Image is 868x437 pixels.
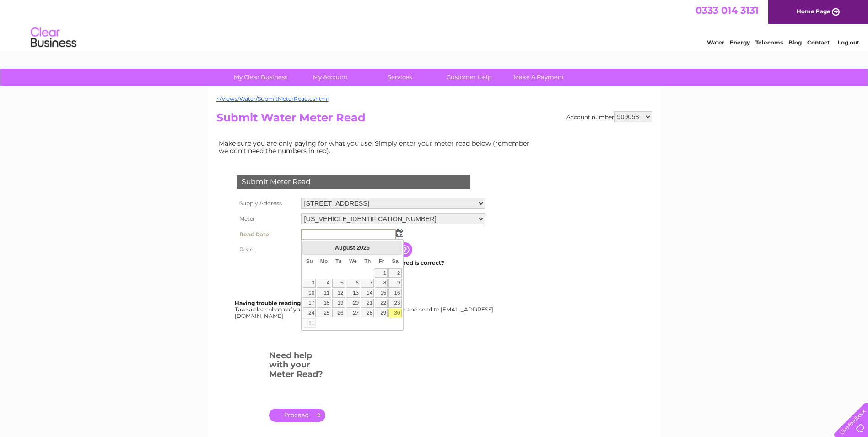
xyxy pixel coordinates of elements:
a: My Account [292,69,368,86]
a: Log out [838,39,859,46]
img: logo.png [30,24,77,52]
a: . [269,409,325,422]
a: Contact [807,39,830,46]
div: Clear Business is a trading name of Verastar Limited (registered in [GEOGRAPHIC_DATA] No. 3667643... [218,5,651,44]
a: Blog [788,39,802,46]
div: Submit Meter Read [237,175,470,189]
span: Monday [320,258,328,264]
span: 2025 [356,244,369,251]
a: 16 [388,289,401,298]
th: Read [235,242,299,257]
td: Are you sure the read you have entered is correct? [299,257,487,269]
a: 18 [317,299,331,308]
a: Services [362,69,437,86]
a: 0333 014 3131 [695,5,759,16]
a: 27 [346,309,361,318]
a: 21 [361,299,374,308]
a: 26 [332,309,345,318]
a: 13 [346,289,361,298]
a: 24 [303,309,316,318]
th: Meter [235,211,299,227]
a: 17 [303,299,316,308]
a: 5 [332,279,345,288]
span: Saturday [392,258,399,264]
div: Account number [566,111,652,122]
a: Prev [304,242,314,253]
th: Read Date [235,227,299,242]
a: 15 [375,289,388,298]
a: 30 [388,309,401,318]
a: Make A Payment [501,69,577,86]
h3: Need help with your Meter Read? [269,349,325,384]
span: Wednesday [349,258,357,264]
span: Sunday [306,258,313,264]
a: 29 [375,309,388,318]
a: 28 [361,309,374,318]
span: Thursday [364,258,371,264]
a: 12 [332,289,345,298]
a: Telecoms [755,39,783,46]
a: Customer Help [431,69,507,86]
a: 10 [303,289,316,298]
a: Energy [730,39,750,46]
a: 22 [375,299,388,308]
a: 9 [388,279,401,288]
a: My Clear Business [223,69,298,86]
td: Make sure you are only paying for what you use. Simply enter your meter read below (remember we d... [216,137,537,157]
span: Prev [306,244,313,251]
h2: Submit Water Meter Read [216,111,652,129]
a: 4 [317,279,331,288]
th: Supply Address [235,196,299,211]
a: 20 [346,299,361,308]
div: Take a clear photo of your readings, tell us which supply it's for and send to [EMAIL_ADDRESS][DO... [235,300,495,319]
a: 6 [346,279,361,288]
a: 14 [361,289,374,298]
a: 1 [375,268,388,278]
a: 23 [388,299,401,308]
span: Tuesday [335,258,341,264]
a: 19 [332,299,345,308]
b: Having trouble reading your meter? [235,300,337,306]
a: 2 [388,268,401,278]
span: August [335,244,355,251]
img: ... [396,229,403,237]
a: 11 [317,289,331,298]
input: Information [398,242,414,257]
span: Friday [379,258,384,264]
a: 25 [317,309,331,318]
a: 3 [303,279,316,288]
a: 7 [361,279,374,288]
a: Water [707,39,724,46]
a: 8 [375,279,388,288]
a: ~/Views/Water/SubmitMeterRead.cshtml [216,95,329,102]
